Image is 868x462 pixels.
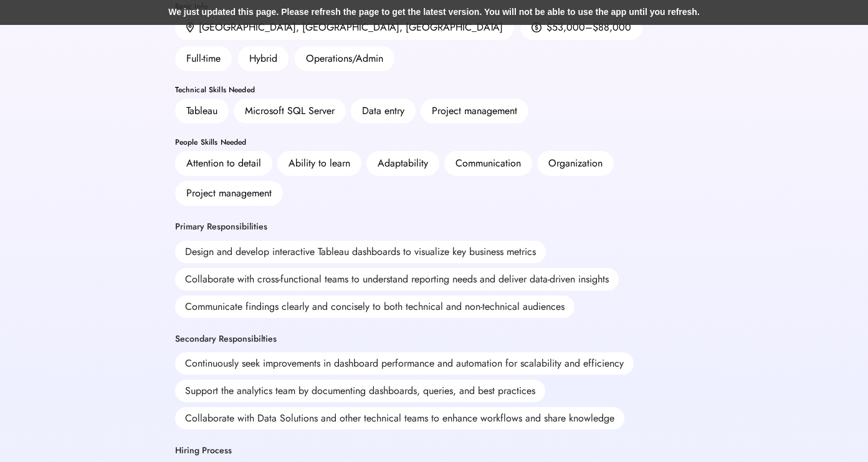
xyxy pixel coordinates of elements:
div: Support the analytics team by documenting dashboards, queries, and best practices [175,380,545,402]
div: Technical Skills Needed [175,86,694,94]
div: Secondary Responsibilties [175,333,277,345]
img: money.svg [532,22,541,33]
div: $53,000–$88,000 [546,20,631,35]
div: Organization [548,156,603,171]
div: Attention to detail [186,156,261,171]
div: Microsoft SQL Server [245,103,335,118]
div: Primary Responsibilities [175,221,267,233]
div: People Skills Needed [175,138,694,146]
img: location.svg [186,22,194,33]
div: Project management [186,186,272,201]
div: Adaptability [378,156,428,171]
div: Operations/Admin [295,46,394,71]
div: [GEOGRAPHIC_DATA], [GEOGRAPHIC_DATA], [GEOGRAPHIC_DATA] [199,20,503,35]
div: Collaborate with cross-functional teams to understand reporting needs and deliver data-driven ins... [175,268,619,291]
div: Data entry [362,103,404,118]
div: Continuously seek improvements in dashboard performance and automation for scalability and effici... [175,352,634,375]
div: Ability to learn [289,156,350,171]
div: Project management [432,103,517,118]
div: Tableau [186,103,217,118]
div: Communication [455,156,521,171]
div: Hiring Process [175,445,232,457]
div: Collaborate with Data Solutions and other technical teams to enhance workflows and share knowledge [175,407,624,430]
div: Communicate findings clearly and concisely to both technical and non-technical audiences [175,296,575,318]
div: Design and develop interactive Tableau dashboards to visualize key business metrics [175,241,546,263]
div: Full-time [175,46,232,71]
div: Hybrid [238,46,289,71]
